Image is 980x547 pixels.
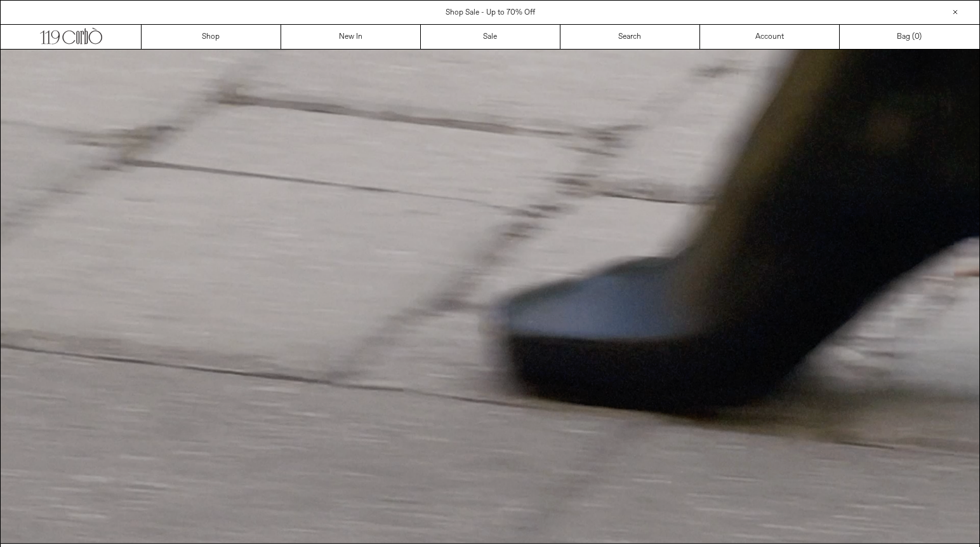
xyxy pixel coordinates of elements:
[915,31,922,43] span: )
[915,32,919,42] span: 0
[700,25,840,49] a: Account
[560,25,700,49] a: Search
[840,25,979,49] a: Bag ()
[281,25,421,49] a: New In
[1,50,979,543] video: Your browser does not support the video tag.
[446,8,535,18] a: Shop Sale - Up to 70% Off
[1,536,979,546] a: Your browser does not support the video tag.
[421,25,560,49] a: Sale
[142,25,281,49] a: Shop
